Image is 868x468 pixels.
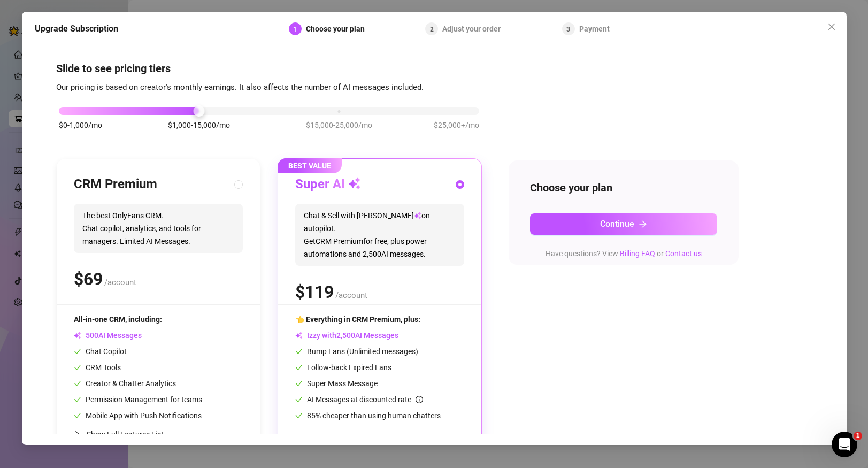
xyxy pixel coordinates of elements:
span: $ [74,269,103,289]
span: 👈 Everything in CRM Premium, plus: [295,315,420,324]
button: Send us a message [49,301,165,323]
span: $ [295,282,334,302]
span: check [295,348,303,355]
iframe: Intercom live chat [832,432,857,457]
span: collapsed [74,431,80,437]
span: Chat & Sell with [PERSON_NAME] on autopilot. Get CRM Premium for free, plus power automations and... [295,204,464,266]
div: Payment [579,22,610,35]
span: check [295,364,303,371]
span: arrow-right [639,220,647,228]
span: AI Messages [74,331,142,340]
span: check [295,412,303,419]
span: Izzy with AI Messages [295,331,398,340]
span: check [295,396,303,403]
div: Close [188,4,207,24]
span: Chat Copilot [74,347,127,356]
span: Follow-back Expired Fans [295,363,391,372]
h4: Slide to see pricing tiers [56,60,812,75]
span: info-circle [416,396,423,403]
span: Creator & Chatter Analytics [74,379,176,388]
span: 1 [854,432,862,440]
span: check [295,380,303,387]
span: All-in-one CRM, including: [74,315,162,324]
span: Bump Fans (Unlimited messages) [295,347,418,356]
img: Profile image for Ella [12,37,34,59]
span: $1,000-15,000/mo [168,119,230,131]
div: Show Full Features List [74,421,243,447]
button: Close [823,18,840,35]
span: Mobile App with Push Notifications [74,411,202,420]
span: $25,000+/mo [434,119,479,131]
span: Show Full Features List [87,430,164,439]
div: • [DATE] [102,48,132,59]
h5: Upgrade Subscription [35,22,118,35]
div: Choose your plan [306,22,371,35]
span: 3 [566,25,570,33]
span: Permission Management for teams [74,395,202,404]
span: Help [125,360,142,368]
span: BEST VALUE [278,158,342,173]
a: Contact us [665,249,702,258]
span: AI Messages at discounted rate [307,395,423,404]
span: Messages [59,360,101,368]
span: The best OnlyFans CRM. Chat copilot, analytics, and tools for managers. Limited AI Messages. [74,204,243,253]
a: Billing FAQ [620,249,655,258]
span: check [74,380,81,387]
span: check [74,364,81,371]
span: 2 [430,25,434,33]
span: Continue [600,219,634,229]
span: check [74,412,81,419]
span: News [177,360,197,368]
button: Messages [53,334,107,377]
span: close [827,22,835,31]
div: Adjust your order [442,22,507,35]
h3: CRM Premium [74,176,157,193]
span: check [74,348,81,355]
span: Close [823,22,840,31]
span: $15,000-25,000/mo [306,119,372,131]
div: [PERSON_NAME] [38,48,100,59]
button: Continuearrow-right [530,213,717,235]
span: CRM Tools [74,363,121,372]
span: Have questions? View or [546,249,702,258]
h4: Choose your plan [530,180,717,195]
span: Home [16,360,37,368]
h3: Super AI [295,176,361,193]
span: $0-1,000/mo [59,119,102,131]
span: /account [104,278,136,287]
span: /account [335,290,367,300]
span: Our pricing is based on creator's monthly earnings. It also affects the number of AI messages inc... [56,82,424,91]
h1: Messages [79,5,137,23]
span: check [74,396,81,403]
button: News [160,334,214,377]
span: 85% cheaper than using human chatters [295,411,441,420]
span: Super Mass Message [295,379,378,388]
button: Help [107,334,160,377]
span: 1 [293,25,297,33]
